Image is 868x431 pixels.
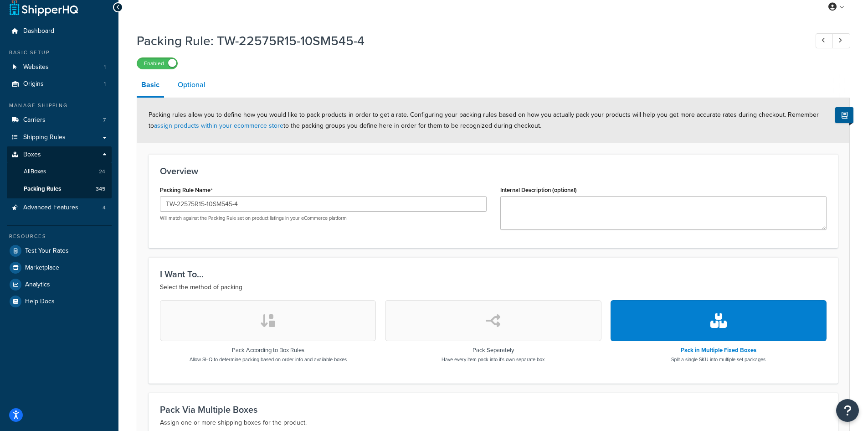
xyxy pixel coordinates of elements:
[7,260,112,276] a: Marketplace
[7,112,112,129] li: Carriers
[7,76,112,93] li: Origins
[137,74,164,98] a: Basic
[7,146,112,198] li: Boxes
[103,204,106,212] span: 4
[7,276,112,293] a: Analytics
[442,347,544,353] h3: Pack Separately
[25,298,55,306] span: Help Docs
[23,204,78,212] span: Advanced Features
[154,121,283,130] a: assign products within your ecommerce store
[500,187,577,193] label: Internal Description (optional)
[104,80,106,88] span: 1
[190,347,347,353] h3: Pack According to Box Rules
[7,181,112,197] li: Packing Rules
[7,59,112,76] a: Websites1
[160,187,213,194] label: Packing Rule Name
[7,199,112,216] a: Advanced Features4
[99,168,105,176] span: 24
[7,49,112,57] div: Basic Setup
[149,110,819,130] span: Packing rules allow you to define how you would like to pack products in order to get a rate. Con...
[7,129,112,146] a: Shipping Rules
[816,33,833,48] a: Previous Record
[160,269,827,279] h3: I Want To...
[137,32,799,50] h1: Packing Rule: TW-22575R15-10SM545-4
[137,58,177,69] label: Enabled
[160,282,827,293] p: Select the method of packing
[190,356,347,363] p: Allow SHQ to determine packing based on order info and available boxes
[671,356,765,363] p: Split a single SKU into multiple set packages
[7,146,112,163] a: Boxes
[23,27,54,35] span: Dashboard
[442,356,544,363] p: Have every item pack into it's own separate box
[23,63,49,71] span: Websites
[7,181,112,197] a: Packing Rules345
[24,185,61,193] span: Packing Rules
[671,347,765,353] h3: Pack in Multiple Fixed Boxes
[23,134,66,141] span: Shipping Rules
[23,80,44,88] span: Origins
[25,264,59,272] span: Marketplace
[25,281,50,289] span: Analytics
[160,417,827,428] p: Assign one or more shipping boxes for the product.
[7,59,112,76] li: Websites
[160,405,827,415] h3: Pack Via Multiple Boxes
[7,163,112,180] a: AllBoxes24
[7,112,112,129] a: Carriers7
[836,399,859,422] button: Open Resource Center
[7,233,112,240] div: Resources
[25,247,69,255] span: Test Your Rates
[24,168,46,176] span: All Boxes
[23,151,41,159] span: Boxes
[103,116,106,124] span: 7
[7,76,112,93] a: Origins1
[96,185,105,193] span: 345
[7,102,112,109] div: Manage Shipping
[835,107,853,123] button: Show Help Docs
[7,23,112,40] a: Dashboard
[23,116,46,124] span: Carriers
[160,166,827,176] h3: Overview
[160,215,487,222] p: Will match against the Packing Rule set on product listings in your eCommerce platform
[832,33,850,48] a: Next Record
[7,199,112,216] li: Advanced Features
[7,243,112,259] a: Test Your Rates
[7,293,112,310] a: Help Docs
[104,63,106,71] span: 1
[173,74,210,96] a: Optional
